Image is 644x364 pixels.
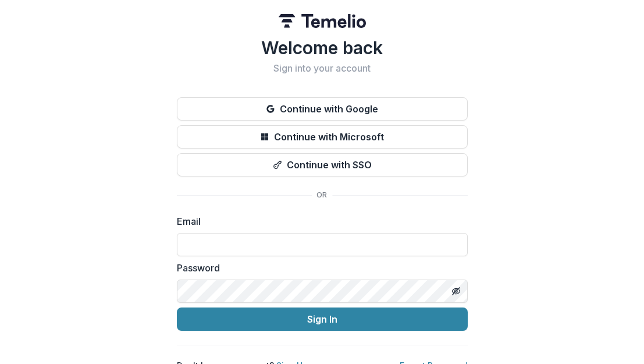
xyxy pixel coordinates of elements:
[177,125,468,149] button: Continue with Microsoft
[177,214,461,228] label: Email
[177,308,468,331] button: Sign In
[177,261,461,275] label: Password
[177,153,468,176] button: Continue with SSO
[177,97,468,121] button: Continue with Google
[177,63,468,74] h2: Sign into your account
[279,14,366,28] img: Temelio
[447,282,465,301] button: Toggle password visibility
[177,37,468,58] h1: Welcome back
